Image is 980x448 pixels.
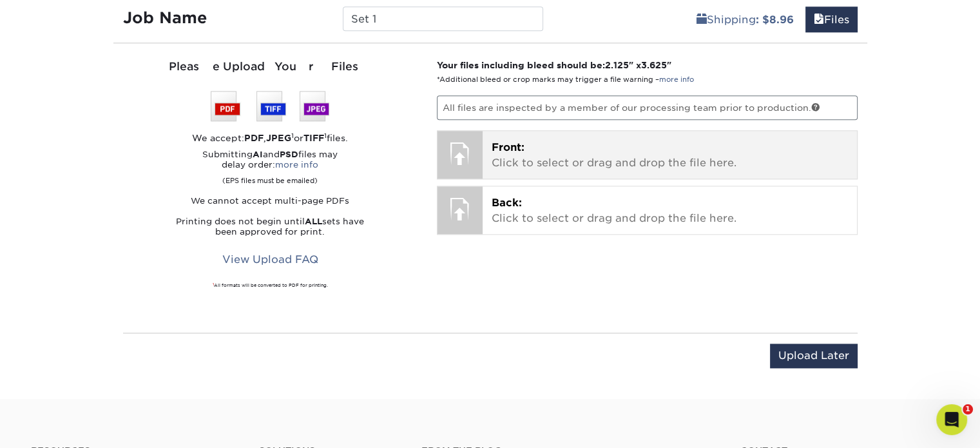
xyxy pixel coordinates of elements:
[492,197,522,209] span: Back:
[123,282,418,289] div: All formats will be converted to PDF for printing.
[770,344,858,368] input: Upload Later
[123,8,207,27] strong: Job Name
[659,75,694,84] a: more info
[605,60,629,70] span: 2.125
[492,141,524,153] span: Front:
[437,75,694,84] small: *Additional bleed or crop marks may trigger a file warning –
[343,6,543,31] input: Enter a job name
[963,404,973,414] span: 1
[688,6,802,32] a: Shipping: $8.96
[123,196,418,206] p: We cannot accept multi-page PDFs
[266,133,291,143] strong: JPEG
[492,140,848,171] p: Click to select or drag and drop the file here.
[936,404,967,435] iframe: Intercom live chat
[305,217,322,226] strong: ALL
[123,131,418,144] div: We accept: , or files.
[814,14,824,26] span: files
[244,133,264,143] strong: PDF
[123,59,418,75] div: Please Upload Your Files
[222,170,318,186] small: (EPS files must be emailed)
[253,150,263,159] strong: AI
[697,14,707,26] span: shipping
[641,60,667,70] span: 3.625
[123,150,418,186] p: Submitting and files may delay order:
[756,14,794,26] b: : $8.96
[291,131,294,139] sup: 1
[275,160,318,170] a: more info
[324,131,327,139] sup: 1
[437,95,858,120] p: All files are inspected by a member of our processing team prior to production.
[211,91,329,121] img: We accept: PSD, TIFF, or JPEG (JPG)
[805,6,858,32] a: Files
[492,195,848,226] p: Click to select or drag and drop the file here.
[437,60,671,70] strong: Your files including bleed should be: " x "
[214,248,327,272] a: View Upload FAQ
[303,133,324,143] strong: TIFF
[280,150,298,159] strong: PSD
[213,282,214,286] sup: 1
[123,217,418,237] p: Printing does not begin until sets have been approved for print.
